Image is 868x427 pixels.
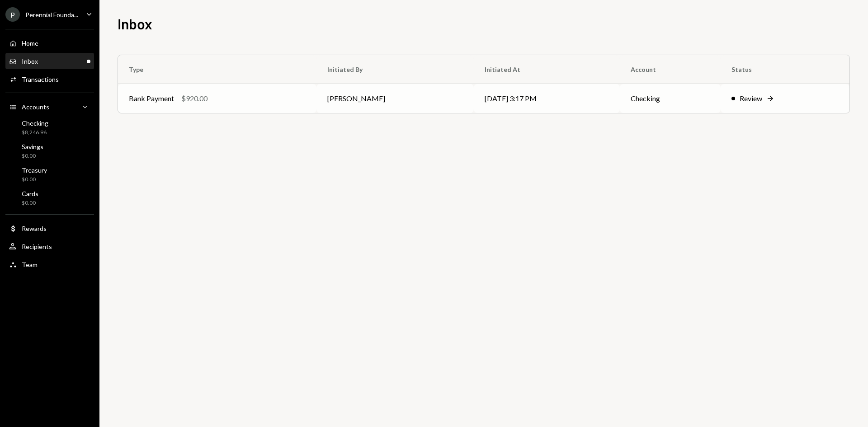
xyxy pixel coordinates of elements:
a: Accounts [5,99,94,115]
div: Cards [22,190,38,197]
th: Initiated By [316,55,474,84]
a: Rewards [5,220,94,236]
div: Perennial Founda... [25,11,78,19]
a: Inbox [5,53,94,69]
h1: Inbox [118,14,152,33]
a: Treasury$0.00 [5,164,94,185]
div: Team [22,261,38,268]
a: Recipients [5,238,94,254]
div: Savings [22,143,43,150]
div: Recipients [22,243,52,250]
div: Bank Payment [129,93,174,104]
th: Initiated At [474,55,619,84]
td: [PERSON_NAME] [316,84,474,113]
div: Accounts [22,103,49,111]
td: Checking [620,84,721,113]
a: Transactions [5,71,94,87]
a: Savings$0.00 [5,140,94,162]
div: $8,246.96 [22,129,48,136]
th: Status [721,55,849,84]
div: Inbox [22,57,38,65]
div: $0.00 [22,176,47,183]
div: Treasury [22,166,47,174]
td: [DATE] 3:17 PM [474,84,619,113]
div: $0.00 [22,152,43,160]
a: Cards$0.00 [5,187,94,209]
div: Review [740,93,762,104]
a: Checking$8,246.96 [5,117,94,138]
div: Checking [22,119,48,127]
div: $920.00 [181,93,208,104]
div: $0.00 [22,199,38,207]
div: Rewards [22,225,47,232]
th: Type [118,55,316,84]
div: P [5,7,20,22]
th: Account [620,55,721,84]
a: Home [5,35,94,51]
div: Transactions [22,75,59,83]
a: Team [5,256,94,272]
div: Home [22,39,38,47]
